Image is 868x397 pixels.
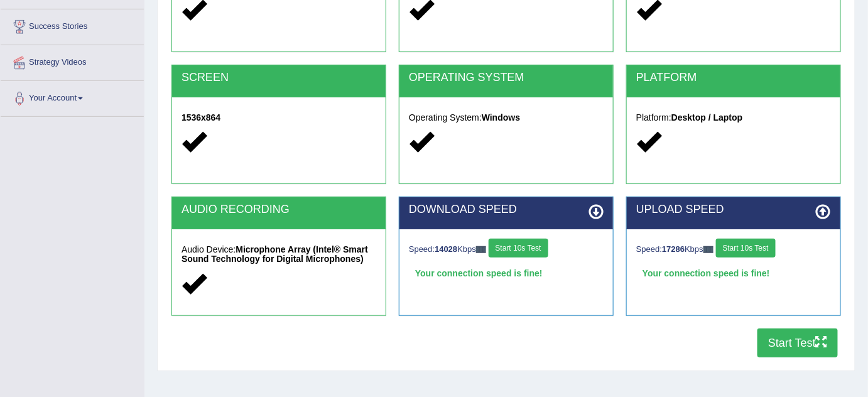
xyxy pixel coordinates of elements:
strong: 1536x864 [182,112,220,122]
button: Start Test [757,329,838,357]
h2: DOWNLOAD SPEED [409,204,604,216]
h5: Platform: [636,113,831,122]
button: Start 10s Test [716,239,776,258]
strong: Microphone Array (Intel® Smart Sound Technology for Digital Microphones) [182,244,368,264]
strong: 14028 [435,244,457,254]
button: Start 10s Test [489,239,548,258]
a: Success Stories [1,9,144,41]
h2: UPLOAD SPEED [636,204,831,216]
a: Your Account [1,81,144,112]
h2: SCREEN [182,72,376,84]
img: ajax-loader-fb-connection.gif [476,246,486,253]
strong: Windows [482,112,520,122]
h5: Audio Device: [182,245,376,264]
a: Strategy Videos [1,45,144,77]
h2: AUDIO RECORDING [182,204,376,216]
h2: PLATFORM [636,72,831,84]
strong: Desktop / Laptop [671,112,743,122]
div: Speed: Kbps [636,239,831,261]
div: Your connection speed is fine! [636,264,831,283]
div: Your connection speed is fine! [409,264,604,283]
h5: Operating System: [409,113,604,122]
img: ajax-loader-fb-connection.gif [703,246,713,253]
strong: 17286 [662,244,685,254]
h2: OPERATING SYSTEM [409,72,604,84]
div: Speed: Kbps [409,239,604,261]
